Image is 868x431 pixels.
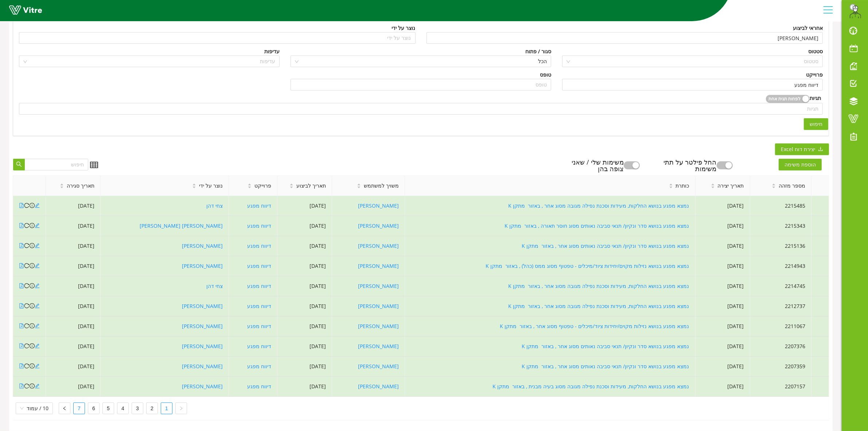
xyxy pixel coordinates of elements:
[696,196,750,216] td: [DATE]
[696,296,750,316] td: [DATE]
[46,357,101,377] td: [DATE]
[277,316,332,336] td: [DATE]
[24,283,29,288] span: reload
[781,145,815,153] span: יצירת דוח Excel
[35,383,40,390] a: edit
[505,222,689,229] a: נמצא מפגע בנושא סדר ונקיון/ תנאי סביבה נאותים מסוג חוסר תאורה , באזור מתקן K
[296,182,326,190] span: תאריך לביצוע
[493,383,689,390] a: נמצא מפגע בנושא החלקות, מעידות וסכנת נפילה מגובה מסוג בעיה מבנית , באזור מתקן K
[19,363,24,369] span: file-pdf
[718,182,744,190] span: תאריך יצירה
[750,316,812,336] td: 2211067
[19,323,24,330] a: file-pdf
[74,403,85,414] a: 7
[182,262,223,269] a: [PERSON_NAME]
[277,216,332,236] td: [DATE]
[60,182,64,186] span: caret-up
[696,377,750,397] td: [DATE]
[35,363,40,369] span: edit
[46,276,101,296] td: [DATE]
[19,263,24,268] span: file-pdf
[254,182,271,190] span: פרוייקט
[19,363,24,370] a: file-pdf
[358,383,399,390] a: [PERSON_NAME]
[669,185,673,189] span: caret-down
[206,282,223,289] a: צחי דהן
[35,283,40,288] span: edit
[35,323,40,328] span: edit
[509,303,689,309] a: נמצא מפגע בנושא החלקות, מעידות וסכנת נפילה מגובה מסוג אחר , באזור מתקן K
[696,316,750,336] td: [DATE]
[358,222,399,229] a: [PERSON_NAME]
[696,357,750,377] td: [DATE]
[277,377,332,397] td: [DATE]
[24,323,29,328] span: reload
[750,276,812,296] td: 2214745
[696,336,750,357] td: [DATE]
[67,182,94,190] span: תאריך סגירה
[358,242,399,249] a: [PERSON_NAME]
[779,159,822,170] span: הוספת משימה
[35,384,40,389] span: edit
[779,182,805,190] span: מספר מזהה
[277,336,332,357] td: [DATE]
[30,384,35,389] span: info-circle
[247,222,271,229] a: דיווח מפגע
[35,263,40,268] span: edit
[30,223,35,228] span: info-circle
[46,336,101,357] td: [DATE]
[199,182,223,190] span: נוצר על ידי
[525,47,551,55] div: סגור / פתוח
[19,303,24,309] a: file-pdf
[35,323,40,330] a: edit
[35,222,40,229] a: edit
[750,377,812,397] td: 2207157
[30,283,35,288] span: info-circle
[35,262,40,269] a: edit
[19,203,24,208] span: file-pdf
[19,383,24,390] a: file-pdf
[103,403,114,414] a: 5
[35,363,40,370] a: edit
[669,182,673,186] span: caret-up
[19,243,24,248] span: file-pdf
[24,303,29,308] span: reload
[161,403,172,414] li: 1
[24,243,29,248] span: reload
[750,256,812,276] td: 2214943
[522,363,689,370] a: נמצא מפגע בנושא סדר ונקיון/ תנאי סביבה נאותים מסוג אחר , באזור מתקן K
[35,202,40,209] a: edit
[30,323,35,328] span: info-circle
[357,185,361,189] span: caret-down
[24,159,88,170] input: חיפוש
[750,236,812,256] td: 2215136
[509,202,689,209] a: נמצא מפגע בנושא החלקות, מעידות וסכנת נפילה מגובה מסוג אחר , באזור מתקן K
[19,223,24,228] span: file-pdf
[24,363,29,369] span: reload
[247,323,271,330] a: דיווח מפגע
[132,403,143,414] li: 3
[35,223,40,228] span: edit
[19,343,24,349] span: file-pdf
[35,282,40,289] a: edit
[46,316,101,336] td: [DATE]
[35,243,40,248] span: edit
[30,203,35,208] span: info-circle
[772,185,776,189] span: caret-down
[779,159,829,168] a: הוספת משימה
[179,406,183,411] span: right
[358,343,399,350] a: [PERSON_NAME]
[182,303,223,309] a: [PERSON_NAME]
[73,403,85,414] li: 7
[90,161,98,169] span: table
[132,403,143,414] a: 3
[247,282,271,289] a: דיווח מפגע
[24,343,29,349] span: reload
[277,296,332,316] td: [DATE]
[750,196,812,216] td: 2215485
[30,303,35,308] span: info-circle
[750,336,812,357] td: 2207376
[20,403,48,414] span: 10 / עמוד
[59,403,70,414] button: left
[810,120,822,128] span: חיפוש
